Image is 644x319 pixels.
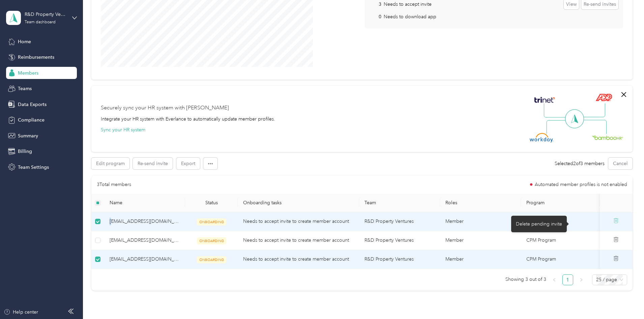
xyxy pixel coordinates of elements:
[243,218,349,224] span: Needs to accept invite to create member account
[176,158,200,169] button: Export
[535,182,627,187] span: Automated member profiles is not enabled
[521,212,600,231] td: CPM Program
[440,212,521,231] td: Member
[110,256,180,263] span: [EMAIL_ADDRESS][DOMAIN_NAME]
[595,94,612,101] img: ADP
[197,218,226,225] span: ONBOARDING
[25,11,67,18] div: R&D Property Ventures
[592,274,627,285] div: Page Size
[110,218,180,225] span: [EMAIL_ADDRESS][DOMAIN_NAME]
[18,70,38,77] span: Members
[552,278,556,282] span: left
[243,256,349,262] span: Needs to accept invite to create member account
[110,237,180,244] span: [EMAIL_ADDRESS][DOMAIN_NAME]
[104,194,185,212] th: Name
[592,135,623,140] img: BambooHR
[25,20,56,24] div: Team dashboard
[243,237,349,243] span: Needs to accept invite to create member account
[549,274,560,285] button: left
[18,101,47,108] span: Data Exports
[562,274,573,285] li: 1
[521,231,600,250] td: CPM Program
[197,237,226,244] span: ONBOARDING
[533,95,556,105] img: Trinet
[440,231,521,250] td: Member
[384,1,432,8] p: Needs to accept invite
[101,104,229,112] div: Securely sync your HR system with [PERSON_NAME]
[530,133,553,142] img: Workday
[596,275,623,285] span: 25 / page
[606,281,644,319] iframe: Everlance-gr Chat Button Frame
[18,132,38,139] span: Summary
[440,194,521,212] th: Roles
[555,160,605,167] div: Selected 2 of 3 members
[18,116,45,124] span: Compliance
[576,274,587,285] li: Next Page
[359,250,440,269] td: R&D Property Ventures
[104,212,185,231] td: chafindan@gmail.com
[197,256,226,263] span: ONBOARDING
[582,103,605,117] img: Line Right Up
[359,231,440,250] td: R&D Property Ventures
[104,231,185,250] td: stephenknowsrealestate@gmail.com
[101,115,275,123] div: Integrate your HR system with Everlance to automatically update member profiles.
[359,212,440,231] td: R&D Property Ventures
[97,181,131,188] p: 3 Total members
[370,1,381,8] p: 3
[238,194,359,212] th: Onboarding tasks
[608,158,633,169] button: Cancel
[18,148,32,155] span: Billing
[521,250,600,269] td: CPM Program
[384,13,436,20] p: Needs to download app
[4,309,38,316] button: Help center
[18,38,31,45] span: Home
[440,250,521,269] td: Member
[546,120,570,134] img: Line Left Down
[583,120,607,134] img: Line Right Down
[359,194,440,212] th: Team
[110,200,180,206] span: Name
[549,274,560,285] li: Previous Page
[544,103,567,118] img: Line Left Up
[579,278,583,282] span: right
[101,126,145,133] button: Sync your HR system
[185,212,238,231] td: ONBOARDING
[185,194,238,212] th: Status
[521,194,600,212] th: Program
[370,13,381,20] p: 0
[18,54,54,61] span: Reimbursements
[576,274,587,285] button: right
[18,85,32,92] span: Teams
[133,158,173,169] button: Re-send invite
[185,231,238,250] td: ONBOARDING
[563,275,573,285] a: 1
[18,164,49,171] span: Team Settings
[511,216,567,232] div: Delete pending invite
[104,250,185,269] td: wuhansoupcompany@gmail.com
[185,250,238,269] td: ONBOARDING
[91,158,129,169] button: Edit program
[505,274,546,285] span: Showing 3 out of 3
